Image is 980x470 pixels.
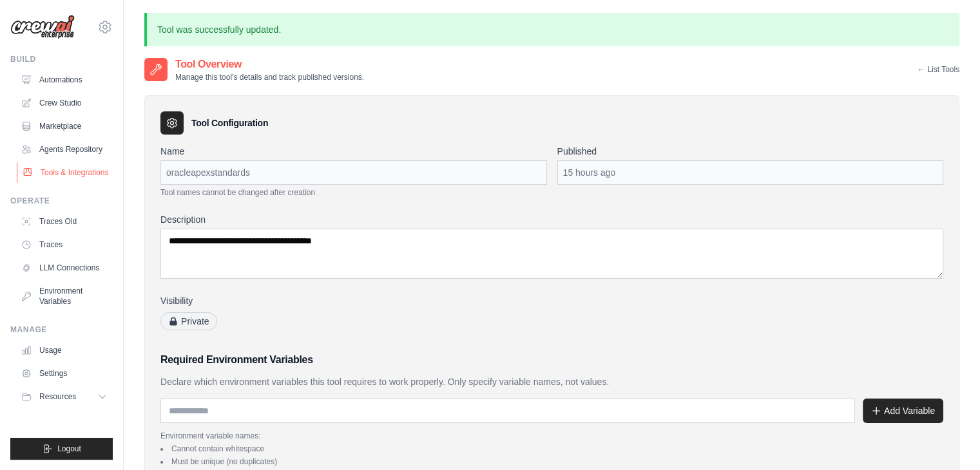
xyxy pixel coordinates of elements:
[10,324,113,335] div: Manage
[160,145,547,158] label: Name
[10,54,113,64] div: Build
[15,340,113,361] a: Usage
[10,15,75,39] img: Logo
[57,444,81,454] span: Logout
[160,444,943,454] li: Cannot contain whitespace
[15,281,113,312] a: Environment Variables
[160,213,943,226] label: Description
[160,312,217,330] span: Private
[557,145,944,158] label: Published
[10,196,113,206] div: Operate
[15,116,113,136] a: Marketplace
[144,13,959,46] p: Tool was successfully updated.
[160,294,547,307] label: Visibility
[175,57,364,72] h2: Tool Overview
[191,117,268,129] h3: Tool Configuration
[15,139,113,160] a: Agents Repository
[15,234,113,255] a: Traces
[15,93,113,113] a: Crew Studio
[15,258,113,278] a: LLM Connections
[39,391,76,402] span: Resources
[863,399,943,423] button: Add Variable
[160,375,943,388] p: Declare which environment variables this tool requires to work properly. Only specify variable na...
[15,363,113,384] a: Settings
[15,211,113,232] a: Traces Old
[175,72,364,82] p: Manage this tool's details and track published versions.
[563,167,616,178] time: September 30, 2025 at 20:01 IST
[15,386,113,407] button: Resources
[10,438,113,460] button: Logout
[160,187,547,198] p: Tool names cannot be changed after creation
[160,352,943,368] h3: Required Environment Variables
[918,64,959,75] a: ← List Tools
[160,456,943,467] li: Must be unique (no duplicates)
[17,162,114,183] a: Tools & Integrations
[15,70,113,90] a: Automations
[160,431,943,441] p: Environment variable names:
[160,160,547,185] div: oracleapexstandards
